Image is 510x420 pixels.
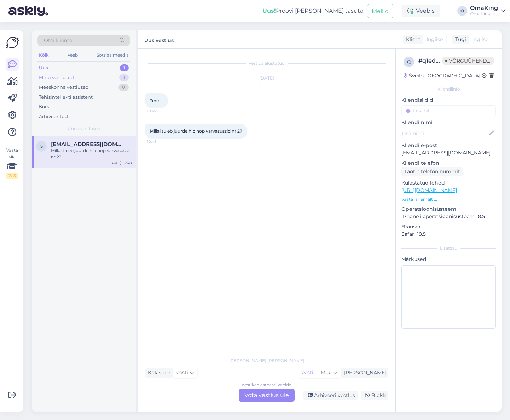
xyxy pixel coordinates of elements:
[144,37,174,43] font: Uus vestlus
[242,382,252,387] font: eesti
[427,36,443,42] font: Inglise
[449,58,504,64] font: Võrguühenduseta
[267,382,291,387] font: eesti keelde
[401,213,485,220] font: iPhone'i operatsioonisüsteem 18.5
[39,113,68,119] font: Arhiveeritud
[437,86,460,92] font: Kliendiinfo
[401,256,427,262] font: Märkused
[401,180,445,186] font: Külastatud lehed
[68,126,100,131] font: Uued vestlused
[401,197,437,202] font: Vaata lähemalt ...
[472,36,488,42] font: Inglise
[401,105,496,116] input: Lisa silt
[401,231,426,237] font: Safari 18.5
[109,161,132,165] font: [DATE] 10:48
[455,36,466,42] font: Tugi
[150,98,159,103] font: Tere
[51,141,124,147] span: sillesulla@look.com
[259,75,274,81] font: [DATE]
[97,52,129,58] font: Sotsiaalmeedia
[302,369,313,375] font: eesti
[51,141,148,147] font: [EMAIL_ADDRESS][DOMAIN_NAME]
[51,148,132,159] font: Millal tuleb juurde hip hop varvasussid nr 2?
[123,75,125,80] font: 3
[40,144,43,149] font: s
[6,147,18,159] font: Vaata siia
[39,65,48,70] font: Uus
[440,245,457,251] font: Lisatasu
[404,168,460,175] font: Taotle telefoninumbrit
[39,104,49,109] font: Kõik
[68,52,78,58] font: Veeb
[8,173,11,178] font: 2
[416,7,435,14] font: Veebis
[244,392,289,398] font: Võta vestlus üle
[460,8,464,13] font: O
[148,369,170,376] font: Külastaja
[123,65,125,70] font: 1
[401,187,457,193] a: [URL][DOMAIN_NAME]
[276,7,364,14] font: Proovi [PERSON_NAME] tasuta:
[401,119,433,126] font: Kliendi nimi
[401,160,439,166] font: Kliendi telefon
[39,75,74,80] font: Minu vestlused
[262,7,276,14] font: Uus!
[11,173,16,178] font: / 3
[252,382,267,387] font: keelest
[401,97,433,103] font: Kliendisildid
[249,60,285,66] font: Vestlus alustatud
[407,59,411,64] font: q
[401,150,491,156] font: [EMAIL_ADDRESS][DOMAIN_NAME]
[402,129,488,137] input: Lisa nimi
[147,109,156,113] font: 10:47
[470,5,506,17] a: OmaKingOmaKing
[401,223,421,230] font: Brauser
[409,72,480,79] font: Šveits, [GEOGRAPHIC_DATA]
[401,142,437,148] font: Kliendi e-post
[176,369,188,375] font: eesti
[418,57,422,64] font: #
[150,128,242,134] font: Millal tuleb juurde hip hop varvasussid nr 2?
[367,4,393,18] button: Meilid
[372,8,389,14] font: Meilid
[44,37,72,43] font: Otsi kliente
[122,84,125,90] font: 0
[6,36,19,49] img: Askly logo
[229,358,305,363] font: [PERSON_NAME] [PERSON_NAME]
[470,5,498,11] font: OmaKing
[422,57,449,64] font: q1edcz2h
[401,206,456,212] font: Operatsioonisüsteem
[371,392,386,398] font: Blokk
[321,369,332,375] font: Muu
[314,392,355,398] font: Arhiveeri vestlus
[470,11,491,16] font: OmaKing
[39,52,49,58] font: Kõik
[39,94,93,100] font: Tehisintellekti assistent
[406,36,421,42] font: Klient
[344,369,386,376] font: [PERSON_NAME]
[39,84,89,90] font: Meeskonna vestlused
[147,139,156,144] font: 10:48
